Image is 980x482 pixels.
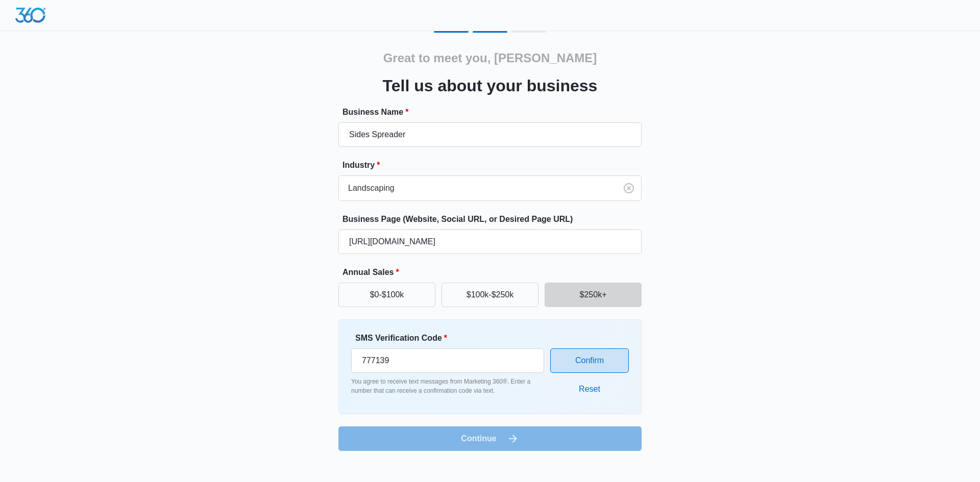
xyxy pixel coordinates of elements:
[355,332,548,344] label: SMS Verification Code
[342,106,646,118] label: Business Name
[383,49,597,67] h2: Great to meet you, [PERSON_NAME]
[338,283,435,307] button: $0-$100k
[351,377,544,395] p: You agree to receive text messages from Marketing 360®. Enter a number that can receive a confirm...
[342,266,646,278] label: Annual Sales
[342,213,646,225] label: Business Page (Website, Social URL, or Desired Page URL)
[351,348,544,373] input: Enter verification code
[338,122,642,147] input: e.g. Jane's Plumbing
[338,230,642,254] input: e.g. janesplumbing.com
[383,73,598,98] h3: Tell us about your business
[550,348,629,373] button: Confirm
[342,159,646,171] label: Industry
[569,377,610,401] button: Reset
[545,283,642,307] button: $250k+
[621,180,637,196] button: Clear
[442,283,538,307] button: $100k-$250k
